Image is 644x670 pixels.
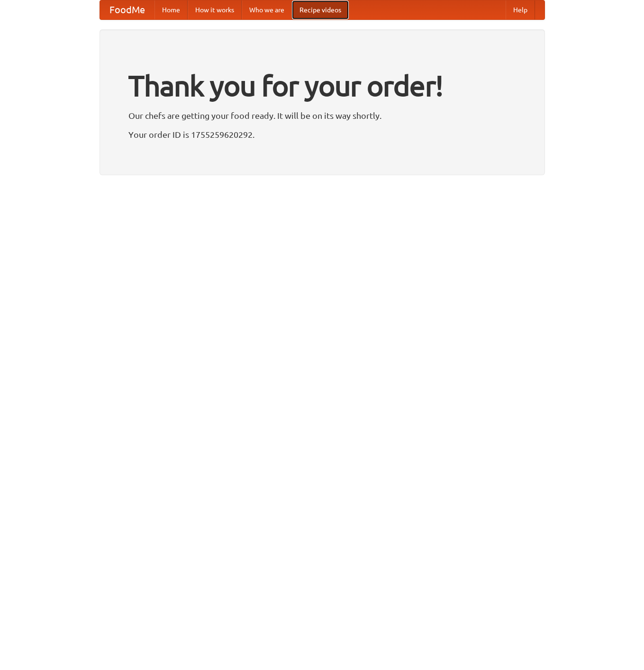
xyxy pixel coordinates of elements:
[292,0,349,19] a: Recipe videos
[242,0,292,19] a: Who we are
[128,108,516,123] p: Our chefs are getting your food ready. It will be on its way shortly.
[128,127,516,142] p: Your order ID is 1755259620292.
[154,0,188,19] a: Home
[128,63,516,108] h1: Thank you for your order!
[506,0,535,19] a: Help
[188,0,242,19] a: How it works
[100,0,154,19] a: FoodMe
